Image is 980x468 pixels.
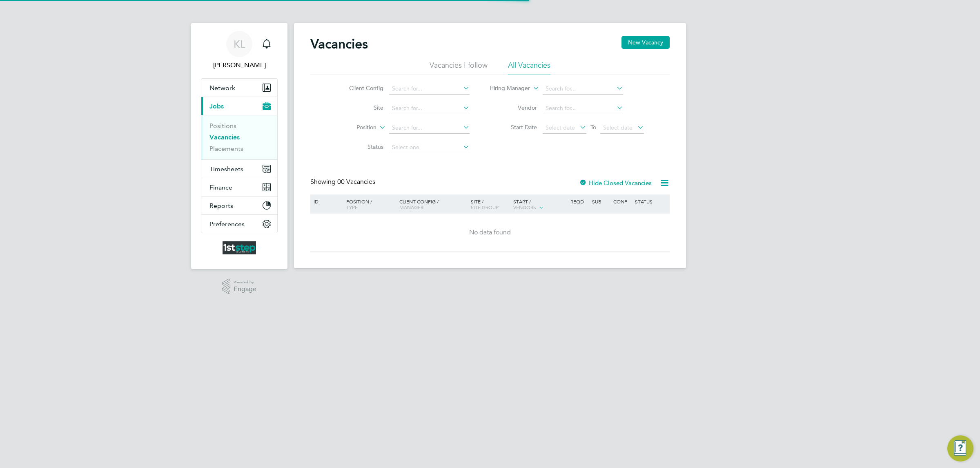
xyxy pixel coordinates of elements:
span: Type [346,204,358,210]
button: Preferences [201,215,277,233]
span: Manager [399,204,423,210]
h2: Vacancies [310,36,368,52]
a: Powered byEngage [222,279,257,294]
span: Powered by [234,279,256,286]
div: Position / [340,194,397,214]
label: Hiring Manager [483,84,530,93]
div: Jobs [201,115,277,159]
button: Engage Resource Center [947,435,973,461]
a: KL[PERSON_NAME] [201,31,278,70]
input: Search for... [389,122,470,134]
span: Kerrie Letchford [201,60,278,70]
span: To [588,122,599,132]
label: Start Date [490,124,537,131]
button: Jobs [201,97,277,115]
a: Placements [209,145,243,152]
a: Vacancies [209,133,240,141]
label: Vendor [490,104,537,111]
li: Vacancies I follow [430,60,488,75]
label: Status [336,143,383,150]
span: Jobs [209,102,224,110]
div: ID [312,194,340,208]
label: Client Config [336,84,383,92]
span: Vendors [513,204,536,210]
img: 1ststepsolutions-logo-retina.png [223,241,256,254]
span: KL [234,39,245,49]
button: Reports [201,196,277,214]
span: Select date [603,124,633,131]
label: Position [330,124,376,132]
a: Go to home page [201,241,278,254]
span: Select date [546,124,575,131]
nav: Main navigation [191,23,287,269]
label: Hide Closed Vacancies [579,179,652,187]
input: Search for... [389,83,470,95]
div: Status [633,194,668,208]
span: Network [209,84,235,92]
div: Sub [590,194,611,208]
button: Finance [201,178,277,196]
span: Preferences [209,220,245,228]
button: Network [201,79,277,97]
li: All Vacancies [508,60,550,75]
span: Engage [234,286,256,293]
span: Timesheets [209,165,243,173]
input: Search for... [389,103,470,114]
div: Conf [611,194,633,208]
label: Site [336,104,383,111]
span: Finance [209,183,232,191]
input: Select one [389,142,470,153]
span: Site Group [471,204,499,210]
div: Start / [511,194,568,215]
input: Search for... [543,103,623,114]
button: Timesheets [201,160,277,178]
a: Positions [209,122,236,130]
span: 00 Vacancies [337,178,375,186]
div: No data found [312,228,668,237]
span: Reports [209,202,233,210]
div: Client Config / [397,194,469,214]
button: New Vacancy [621,36,670,49]
div: Site / [469,194,512,214]
input: Search for... [543,83,623,95]
div: Reqd [568,194,590,208]
div: Showing [310,178,377,186]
